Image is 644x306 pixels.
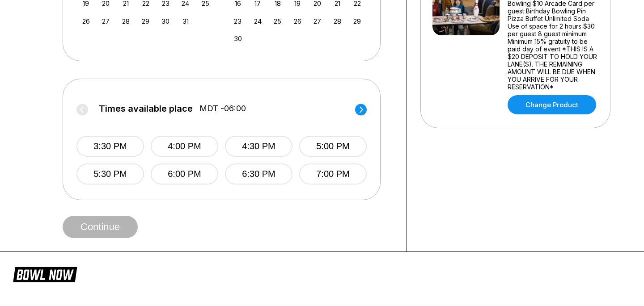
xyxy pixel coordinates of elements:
[151,163,218,184] button: 6:00 PM
[292,15,304,27] div: Choose Wednesday, November 26th, 2025
[76,163,144,184] button: 5:30 PM
[80,15,92,27] div: Choose Sunday, October 26th, 2025
[100,15,112,27] div: Choose Monday, October 27th, 2025
[299,136,367,157] button: 5:00 PM
[271,15,284,27] div: Choose Tuesday, November 25th, 2025
[225,163,292,184] button: 6:30 PM
[199,104,246,113] span: MDT -06:00
[160,15,172,27] div: Choose Thursday, October 30th, 2025
[311,15,323,27] div: Choose Thursday, November 27th, 2025
[508,95,596,114] a: Change Product
[299,163,367,184] button: 7:00 PM
[232,15,244,27] div: Choose Sunday, November 23rd, 2025
[99,104,193,113] span: Times available place
[179,15,191,27] div: Choose Friday, October 31st, 2025
[151,136,218,157] button: 4:00 PM
[252,15,264,27] div: Choose Monday, November 24th, 2025
[331,15,343,27] div: Choose Friday, November 28th, 2025
[232,33,244,45] div: Choose Sunday, November 30th, 2025
[351,15,363,27] div: Choose Saturday, November 29th, 2025
[76,136,144,157] button: 3:30 PM
[120,15,132,27] div: Choose Tuesday, October 28th, 2025
[225,136,292,157] button: 4:30 PM
[140,15,152,27] div: Choose Wednesday, October 29th, 2025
